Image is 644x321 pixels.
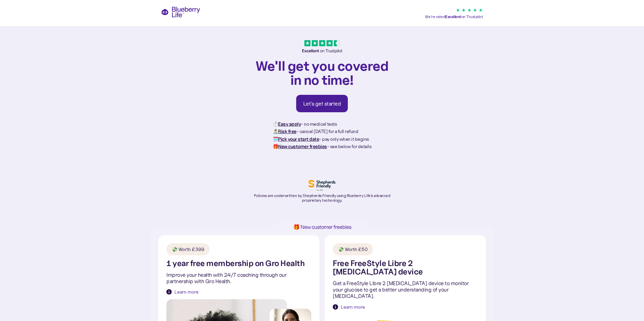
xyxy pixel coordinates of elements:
[341,304,365,310] div: Learn more
[278,128,297,134] strong: Risk free
[282,224,362,230] h1: 🎁 New customer freebies
[273,120,372,150] p: ⏱️ - no medical tests 🏝️ - cancel [DATE] for a full refund 🗓️ - pay only when it begins 🎁 - see b...
[172,246,204,253] div: 💸 Worth £399
[296,95,348,112] a: Let's get started
[166,288,199,295] a: Learn more
[166,259,305,268] h1: 1 year free membership on Gro Health
[333,280,478,300] p: Get a FreeStyle Libre 2 [MEDICAL_DATA] device to monitor your glucose to get a better understandi...
[333,259,478,276] h1: Free FreeStyle Libre 2 [MEDICAL_DATA] device
[252,193,392,203] p: Policies are underwritten by Shepherds Friendly using Blueberry Life’s advanced proprietary techn...
[278,136,319,142] strong: Pick your start date
[278,143,327,149] strong: New customer freebies
[338,246,368,253] div: 💸 Worth £50
[174,288,199,295] div: Learn more
[252,180,392,203] a: Policies are underwritten by Shepherds Friendly using Blueberry Life’s advanced proprietary techn...
[166,272,311,284] p: Improve your health with 24/7 coaching through our partnership with Gro Health.
[333,304,365,310] a: Learn more
[303,100,341,107] div: Let's get started
[252,59,392,87] h1: We'll get you covered in no time!
[278,121,301,127] strong: Easy apply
